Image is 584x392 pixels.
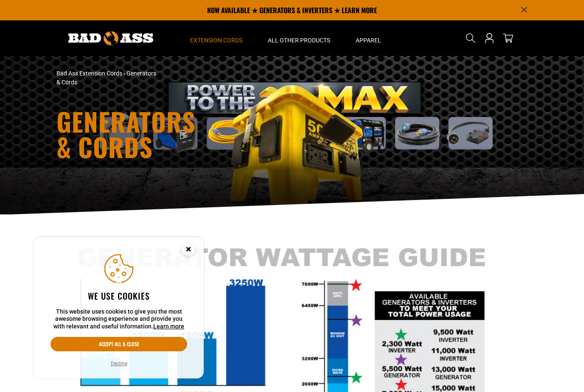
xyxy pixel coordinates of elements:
[108,359,130,368] button: Decline
[51,308,187,331] p: This website uses cookies to give you the most awesome browsing experience and provide you with r...
[56,108,366,159] h1: Generators & Cords
[356,36,381,44] span: Apparel
[177,20,255,56] summary: Extension Cords
[34,237,204,379] aside: Cookie Consent
[124,70,125,77] span: ›
[255,20,343,56] summary: All Other Products
[51,337,187,351] button: Accept all & close
[68,31,153,45] img: Bad Ass Extension Cords
[190,36,242,44] span: Extension Cords
[464,31,477,45] summary: Search
[56,70,122,77] a: Bad Ass Extension Cords
[343,20,394,56] summary: Apparel
[51,290,187,301] h2: We use cookies
[56,69,366,87] nav: breadcrumbs
[153,323,184,330] a: Learn more
[268,36,330,44] span: All Other Products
